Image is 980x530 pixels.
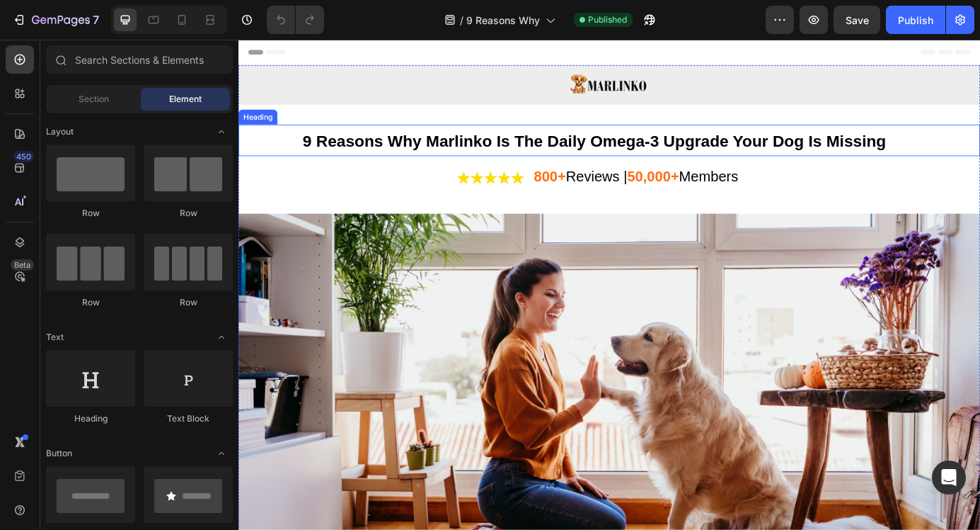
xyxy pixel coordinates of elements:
button: Save [834,6,880,34]
button: 7 [6,6,105,34]
div: Row [144,296,233,309]
button: Publish [886,6,945,34]
span: Element [169,93,202,106]
span: Layout [46,125,74,138]
span: Toggle open [210,326,233,349]
div: Beta [11,259,34,271]
span: Toggle open [210,120,233,143]
img: gempages_522982904477779008-2551f5d6-b868-443f-9f23-cca0408e7b66.png [249,145,328,171]
strong: 50,000+ [445,147,505,166]
span: Published [588,13,627,26]
div: Heading [46,412,135,425]
div: Text Block [144,412,233,425]
p: 7 [93,11,99,28]
span: Section [79,93,109,106]
div: Open Intercom Messenger [932,461,966,495]
strong: 800+ [338,147,375,166]
div: Row [144,207,233,220]
div: Row [46,296,135,309]
iframe: Design area [238,40,980,530]
span: Members [505,147,572,166]
input: Search Sections & Elements [46,45,233,74]
span: Text [46,331,64,344]
span: 9 Reasons Why [466,13,540,28]
span: Reviews | [375,147,445,166]
span: Toggle open [210,442,233,465]
span: / [460,13,463,28]
span: Save [846,14,869,26]
div: Row [46,207,135,220]
div: Undo/Redo [267,6,324,34]
span: Button [46,447,72,460]
div: 450 [13,151,34,162]
div: Publish [898,13,933,28]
